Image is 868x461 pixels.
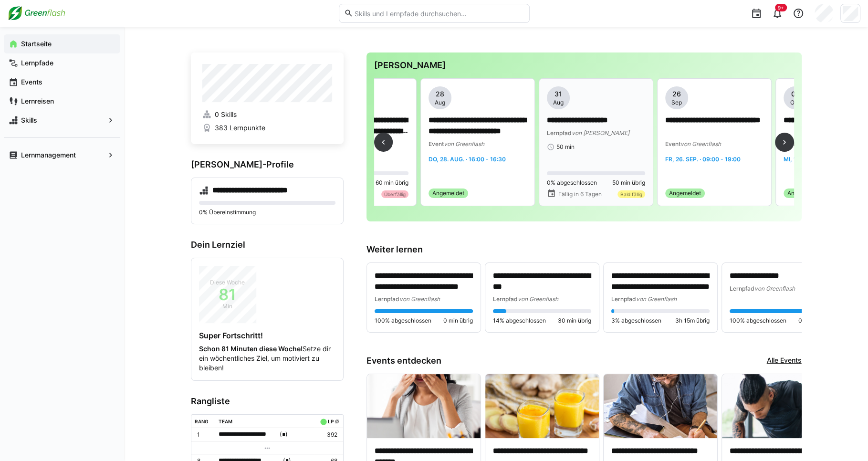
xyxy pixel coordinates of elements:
[556,143,575,151] span: 50 min
[219,419,232,424] div: Team
[547,179,597,187] span: 0% abgeschlossen
[318,431,337,439] p: 392
[429,140,444,147] span: Event
[604,374,717,438] img: image
[722,374,836,438] img: image
[199,331,335,340] h4: Super Fortschritt!
[374,60,794,71] h3: [PERSON_NAME]
[665,156,741,163] span: Fr, 26. Sep. · 09:00 - 19:00
[730,285,754,292] span: Lernpfad
[375,295,399,303] span: Lernpfad
[429,156,506,163] span: Do, 28. Aug. · 16:00 - 16:30
[381,190,408,198] div: Überfällig
[680,140,721,147] span: von Greenflash
[366,356,441,366] h3: Events entdecken
[636,295,677,303] span: von Greenflash
[554,89,562,99] span: 31
[672,89,681,99] span: 26
[191,396,344,407] h3: Rangliste
[399,295,440,303] span: von Greenflash
[767,356,802,366] a: Alle Events
[558,317,591,325] span: 30 min übrig
[199,209,335,216] p: 0% Übereinstimmung
[444,140,484,147] span: von Greenflash
[443,317,473,325] span: 0 min übrig
[617,190,645,198] div: Bald fällig
[485,374,599,438] img: image
[191,159,344,170] h3: [PERSON_NAME]-Profile
[435,99,445,106] span: Aug
[784,156,855,163] span: Mi, 1. Okt. · 09:00 - 10:00
[366,244,802,255] h3: Weiter lernen
[335,417,339,425] a: ø
[791,89,799,99] span: 01
[572,129,629,136] span: von [PERSON_NAME]
[195,419,209,424] div: Rang
[199,345,303,353] strong: Schon 81 Minuten diese Woche!
[432,189,464,197] span: Angemeldet
[197,431,211,439] p: 1
[375,317,431,325] span: 100% abgeschlossen
[280,430,288,440] span: ( )
[493,317,546,325] span: 14% abgeschlossen
[553,99,564,106] span: Aug
[790,99,800,106] span: Okt
[327,419,333,424] div: LP
[376,179,408,187] span: 60 min übrig
[518,295,558,303] span: von Greenflash
[202,110,332,119] a: 0 Skills
[611,295,636,303] span: Lernpfad
[214,110,236,119] span: 0 Skills
[493,295,518,303] span: Lernpfad
[611,317,661,325] span: 3% abgeschlossen
[214,123,265,133] span: 383 Lernpunkte
[675,317,710,325] span: 3h 15m übrig
[665,140,680,147] span: Event
[787,189,819,197] span: Angemeldet
[547,129,572,136] span: Lernpfad
[730,317,786,325] span: 100% abgeschlossen
[612,179,645,187] span: 50 min übrig
[754,285,795,292] span: von Greenflash
[199,344,335,373] p: Setze dir ein wöchentliches Ziel, um motiviert zu bleiben!
[436,89,444,99] span: 28
[367,374,481,438] img: image
[558,190,601,198] span: Fällig in 6 Tagen
[353,9,524,18] input: Skills und Lernpfade durchsuchen…
[191,240,344,250] h3: Dein Lernziel
[671,99,682,106] span: Sep
[778,5,784,10] span: 9+
[798,317,828,325] span: 0 min übrig
[669,189,701,197] span: Angemeldet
